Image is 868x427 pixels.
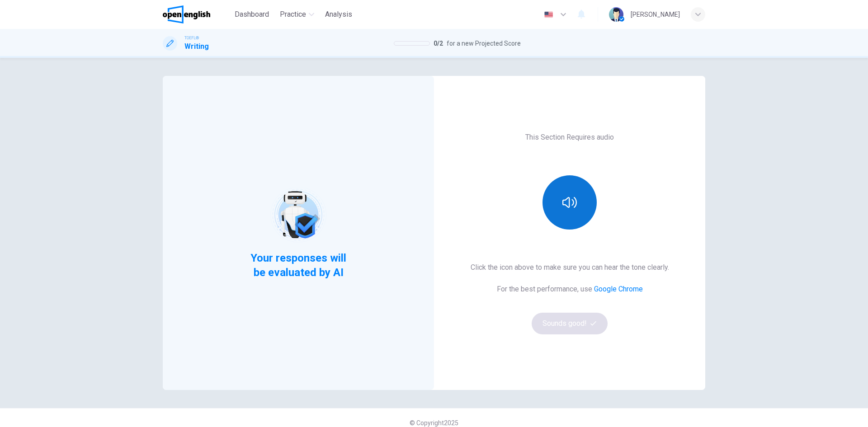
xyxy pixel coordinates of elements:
[609,7,623,22] img: Profile picture
[276,6,318,23] button: Practice
[244,251,354,280] span: Your responses will be evaluated by AI
[321,6,356,23] button: Analysis
[184,41,209,52] h1: Writing
[410,419,458,427] span: © Copyright 2025
[235,9,269,20] span: Dashboard
[231,6,273,23] button: Dashboard
[525,132,614,143] h6: This Section Requires audio
[325,9,352,20] span: Analysis
[631,9,680,20] div: [PERSON_NAME]
[280,9,306,20] span: Practice
[434,38,443,49] span: 0 / 2
[594,285,643,293] a: Google Chrome
[497,284,643,295] h6: For the best performance, use
[163,5,210,23] img: OpenEnglish logo
[184,35,199,41] span: TOEFL®
[447,38,521,49] span: for a new Projected Score
[269,186,327,244] img: robot icon
[471,262,669,273] h6: Click the icon above to make sure you can hear the tone clearly.
[163,5,231,23] a: OpenEnglish logo
[543,11,554,18] img: en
